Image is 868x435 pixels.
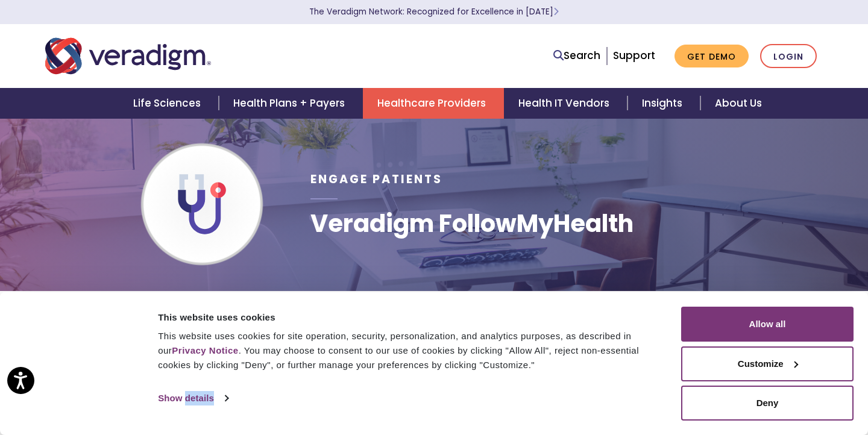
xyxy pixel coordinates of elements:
[700,88,776,119] a: About Us
[760,44,817,69] a: Login
[119,88,219,119] a: Life Sciences
[681,346,854,381] button: Customize
[172,345,238,355] a: Privacy Notice
[627,88,700,119] a: Insights
[158,310,667,325] div: This website uses cookies
[363,88,504,119] a: Healthcare Providers
[504,88,627,119] a: Health IT Vendors
[681,307,854,342] button: Allow all
[613,48,655,63] a: Support
[45,36,211,76] img: Veradigm logo
[553,48,600,64] a: Search
[158,329,667,372] div: This website uses cookies for site operation, security, personalization, and analytics purposes, ...
[681,386,854,421] button: Deny
[310,209,634,238] h1: Veradigm FollowMyHealth
[310,171,442,187] span: Engage Patients
[553,6,559,17] span: Learn More
[158,389,228,407] a: Show details
[675,45,749,68] a: Get Demo
[219,88,363,119] a: Health Plans + Payers
[309,6,559,17] a: The Veradigm Network: Recognized for Excellence in [DATE]Learn More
